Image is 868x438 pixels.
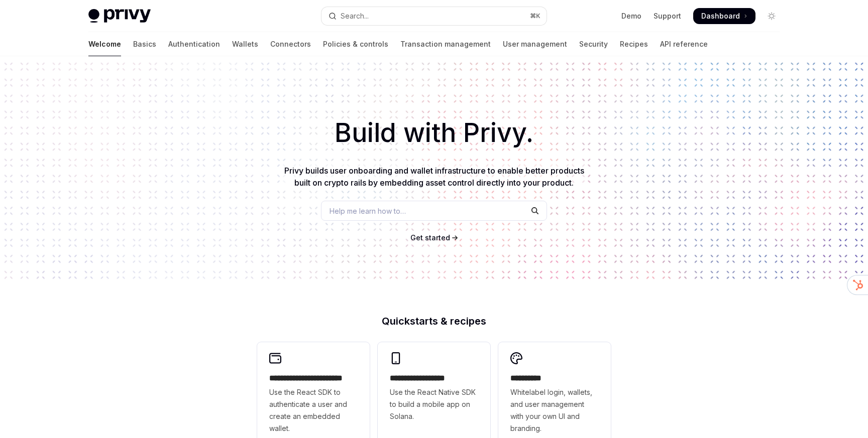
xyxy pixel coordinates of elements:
[764,8,780,24] button: Toggle dark mode
[168,32,220,56] a: Authentication
[232,32,258,56] a: Wallets
[269,386,358,434] span: Use the React SDK to authenticate a user and create an embedded wallet.
[341,10,369,22] div: Search...
[133,32,156,56] a: Basics
[660,32,708,56] a: API reference
[88,9,151,23] img: light logo
[400,32,491,56] a: Transaction management
[693,8,755,24] a: Dashboard
[323,32,388,56] a: Policies & controls
[284,166,584,188] span: Privy builds user onboarding and wallet infrastructure to enable better products built on crypto ...
[654,11,681,21] a: Support
[503,32,567,56] a: User management
[321,7,547,25] button: Open search
[270,32,311,56] a: Connectors
[530,12,540,20] span: ⌘ K
[88,32,121,56] a: Welcome
[620,32,648,56] a: Recipes
[16,113,852,153] h1: Build with Privy.
[410,233,450,243] a: Get started
[621,11,641,21] a: Demo
[510,386,599,434] span: Whitelabel login, wallets, and user management with your own UI and branding.
[330,206,406,216] span: Help me learn how to…
[390,386,478,422] span: Use the React Native SDK to build a mobile app on Solana.
[701,11,740,21] span: Dashboard
[257,316,611,326] h2: Quickstarts & recipes
[410,233,450,242] span: Get started
[579,32,608,56] a: Security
